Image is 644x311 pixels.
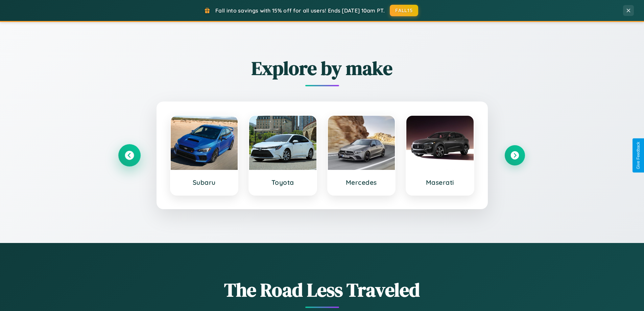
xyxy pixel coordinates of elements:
[256,178,310,186] h3: Toyota
[390,5,418,16] button: FALL15
[215,7,385,14] span: Fall into savings with 15% off for all users! Ends [DATE] 10am PT.
[636,142,641,169] div: Give Feedback
[177,178,231,186] h3: Subaru
[119,277,525,303] h1: The Road Less Traveled
[335,178,388,186] h3: Mercedes
[119,55,525,81] h2: Explore by make
[413,178,467,186] h3: Maserati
